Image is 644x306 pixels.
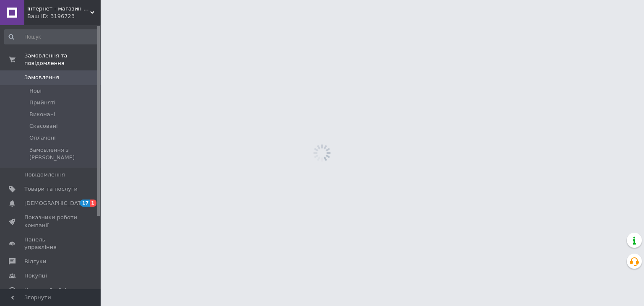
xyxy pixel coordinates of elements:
[4,29,99,44] input: Пошук
[24,258,46,265] span: Відгуки
[24,236,78,251] span: Панель управління
[29,134,56,142] span: Оплачені
[24,287,70,294] span: Каталог ProSale
[24,171,65,179] span: Повідомлення
[24,272,47,280] span: Покупці
[24,214,78,229] span: Показники роботи компанії
[29,146,98,161] span: Замовлення з [PERSON_NAME]
[27,5,90,13] span: Інтернет - магазин Odnorazka.ua
[29,122,58,130] span: Скасовані
[24,200,86,207] span: [DEMOGRAPHIC_DATA]
[80,200,90,207] span: 17
[29,99,55,106] span: Прийняті
[29,111,55,118] span: Виконані
[29,87,42,95] span: Нові
[24,74,59,81] span: Замовлення
[90,200,96,207] span: 1
[27,13,101,20] div: Ваш ID: 3196723
[24,185,78,193] span: Товари та послуги
[24,52,101,67] span: Замовлення та повідомлення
